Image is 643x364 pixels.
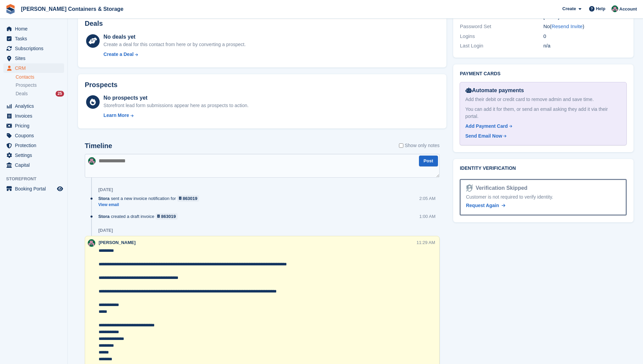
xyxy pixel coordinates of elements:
[543,23,627,31] div: No
[3,24,64,34] a: menu
[551,23,583,29] a: Resend Invite
[15,34,56,43] span: Tasks
[465,123,618,130] a: Add Payment Card
[399,142,403,149] input: Show only notes
[98,213,109,220] span: Stora
[460,71,627,77] h2: Payment cards
[3,54,64,63] a: menu
[98,202,202,208] a: View email
[98,213,181,220] div: created a draft invoice
[460,23,543,31] div: Password Set
[98,228,113,233] div: [DATE]
[596,5,605,12] span: Help
[465,96,621,103] div: Add their debit or credit card to remove admin and save time.
[15,150,56,160] span: Settings
[3,121,64,130] a: menu
[419,195,436,202] div: 2:05 AM
[465,106,621,120] div: You can add it for them, or send an email asking they add it via their portal.
[98,187,113,193] div: [DATE]
[3,34,64,43] a: menu
[15,101,56,111] span: Analytics
[417,239,435,246] div: 11:29 AM
[466,202,505,209] a: Request Again
[460,33,543,40] div: Logins
[562,5,576,12] span: Create
[3,141,64,150] a: menu
[3,131,64,140] a: menu
[156,213,178,220] a: 863019
[88,239,95,247] img: Julia Marcham
[103,41,245,48] div: Create a deal for this contact from here or by converting a prospect.
[419,156,438,167] button: Post
[103,33,245,41] div: No deals yet
[103,94,248,102] div: No prospects yet
[399,142,440,149] label: Show only notes
[3,63,64,73] a: menu
[15,24,56,34] span: Home
[16,90,64,97] a: Deals 25
[466,203,499,208] span: Request Again
[103,102,248,109] div: Storefront lead form submissions appear here as prospects to action.
[56,185,64,193] a: Preview store
[18,3,126,15] a: [PERSON_NAME] Containers & Storage
[15,160,56,170] span: Capital
[183,195,197,202] div: 863019
[3,150,64,160] a: menu
[103,51,134,58] div: Create a Deal
[3,184,64,194] a: menu
[15,44,56,53] span: Subscriptions
[550,23,584,29] span: ( )
[543,33,627,40] div: 0
[15,54,56,63] span: Sites
[56,91,64,97] div: 25
[460,166,627,171] h2: Identity verification
[465,86,621,95] div: Automate payments
[88,157,96,165] img: Julia Marcham
[16,82,64,89] a: Prospects
[85,81,118,89] h2: Prospects
[465,123,508,130] div: Add Payment Card
[16,90,28,97] span: Deals
[466,194,620,201] div: Customer is not required to verify identity.
[99,240,136,245] span: [PERSON_NAME]
[103,112,248,119] a: Learn More
[419,213,436,220] div: 1:00 AM
[15,131,56,140] span: Coupons
[177,195,199,202] a: 863019
[103,51,245,58] a: Create a Deal
[15,184,56,194] span: Booking Portal
[103,112,129,119] div: Learn More
[466,184,473,192] img: Identity Verification Ready
[98,195,109,202] span: Stora
[611,5,618,12] img: Julia Marcham
[85,20,103,27] h2: Deals
[3,101,64,111] a: menu
[460,42,543,50] div: Last Login
[85,142,112,150] h2: Timeline
[465,133,502,140] div: Send Email Now
[3,111,64,121] a: menu
[5,4,16,14] img: stora-icon-8386f47178a22dfd0bd8f6a31ec36ba5ce8667c1dd55bd0f319d3a0aa187defe.svg
[161,213,176,220] div: 863019
[15,63,56,73] span: CRM
[473,184,527,192] div: Verification Skipped
[15,141,56,150] span: Protection
[3,160,64,170] a: menu
[3,44,64,53] a: menu
[15,121,56,130] span: Pricing
[619,6,637,13] span: Account
[16,74,64,80] a: Contacts
[98,195,202,202] div: sent a new invoice notification for
[543,42,627,50] div: n/a
[15,111,56,121] span: Invoices
[6,176,67,182] span: Storefront
[16,82,37,88] span: Prospects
